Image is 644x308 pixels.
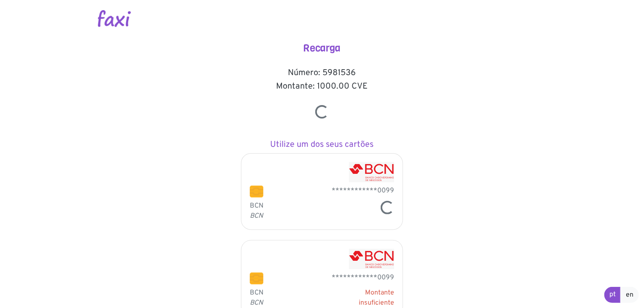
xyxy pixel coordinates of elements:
[604,287,621,303] a: pt
[250,299,263,307] i: BCN
[238,140,406,150] h5: Utilize um dos seus cartões
[349,249,394,269] img: BCN - Banco Caboverdiano de Negócios
[328,288,394,308] div: Montante insuficiente
[238,42,406,54] h4: Recarga
[250,289,263,297] span: BCN
[250,273,263,284] img: chip.png
[250,212,263,220] i: BCN
[238,68,406,78] h5: Número: 5981536
[238,81,406,92] h5: Montante: 1000.00 CVE
[620,287,639,303] a: en
[250,186,263,197] img: chip.png
[349,162,394,182] img: BCN - Banco Caboverdiano de Negócios
[250,202,263,210] span: BCN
